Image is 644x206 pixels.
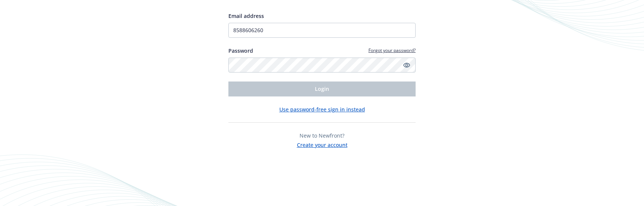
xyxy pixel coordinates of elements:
[279,105,365,113] button: Use password-free sign in instead
[228,23,416,38] input: Enter your email
[402,61,411,70] a: Show password
[228,58,416,73] input: Enter your password
[228,12,264,19] span: Email address
[297,139,347,149] button: Create your account
[228,47,253,55] label: Password
[368,47,416,53] a: Forgot your password?
[300,132,344,139] span: New to Newfront?
[228,82,416,96] button: Login
[315,85,329,92] span: Login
